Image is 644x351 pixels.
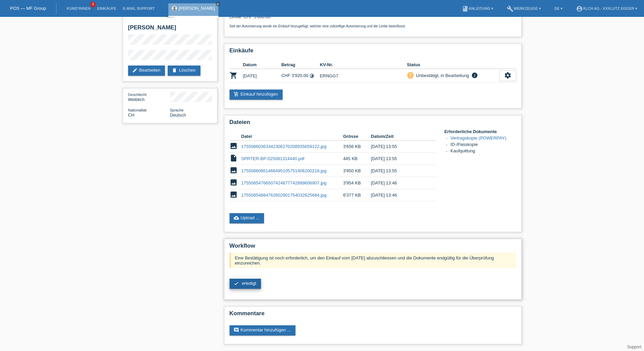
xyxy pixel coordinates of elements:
h2: [PERSON_NAME] [128,24,212,34]
i: POSP00026067 [230,71,238,79]
h4: Erforderliche Dokumente [445,129,516,134]
a: E-Mail Support [120,6,158,10]
a: SPRTER-BP-025081314440.pdf [241,156,305,161]
span: Schweiz [128,112,135,118]
a: commentKommentar hinzufügen ... [230,325,296,335]
a: Einkäufe [94,6,119,10]
a: DE ▾ [551,6,566,10]
th: KV-Nr. [320,61,407,69]
td: [DATE] [243,69,282,83]
th: Datei [241,132,343,141]
span: Sprache [170,108,184,112]
p: Seit der Autorisierung wurde ein Einkauf hinzugefügt, welcher eine zukünftige Autorisierung und d... [230,24,516,28]
th: Datum [243,61,282,69]
i: add_shopping_cart [234,92,239,97]
th: Status [407,61,499,69]
a: Vertragskopie (POWERPAY) [451,135,506,141]
i: account_circle [576,5,583,12]
i: comment [234,327,239,333]
i: image [230,166,238,174]
i: priority_high [408,73,413,77]
td: [DATE] 13:55 [371,141,426,153]
a: cloud_uploadUpload ... [230,213,264,223]
h2: Kommentare [230,310,516,320]
i: settings [504,72,511,79]
a: Support [627,345,641,349]
a: POS — MF Group [10,6,46,11]
i: check [234,281,239,286]
i: cloud_upload [234,215,239,221]
th: Datum/Zeit [371,132,426,141]
td: [DATE] 13:55 [371,153,426,165]
a: 17550854884762602901754032625684.jpg [241,193,327,198]
a: Kund*innen [63,6,94,10]
td: [DATE] 13:46 [371,189,426,201]
i: image [230,142,238,150]
a: deleteLöschen [168,66,200,76]
td: 3'950 KB [343,165,371,177]
span: Deutsch [170,112,186,118]
i: edit [132,68,138,73]
span: Nationalität [128,108,147,112]
td: 3'656 KB [343,141,371,153]
a: 17550860363342306270208935659122.jpg [241,144,327,149]
td: 445 KB [343,153,371,165]
i: image [230,191,238,199]
td: 3'954 KB [343,177,371,189]
i: insert_drive_file [230,154,238,162]
a: editBearbeiten [128,66,165,76]
a: buildWerkzeuge ▾ [503,6,544,10]
td: 6'377 KB [343,189,371,201]
a: add_shopping_cartEinkauf hinzufügen [230,90,283,100]
td: ERNGG7 [320,69,407,83]
i: delete [172,68,177,73]
i: build [507,5,514,12]
i: image [230,178,238,186]
a: 17550854766507424877742889606907.jpg [241,180,327,185]
th: Grösse [343,132,371,141]
i: info [471,72,479,79]
span: Geschlecht [128,93,147,97]
a: account_circleXLCH AG - XXXLutz Egger ▾ [573,6,641,10]
div: Limite: CHF 5'000.00 [230,9,516,28]
a: bookAnleitung ▾ [458,6,497,10]
li: ID-/Passkopie [451,142,516,148]
li: Kaufquittung [451,148,516,155]
i: 24 Raten [309,73,314,78]
a: close [216,2,220,6]
div: Unbestätigt, in Bearbeitung [414,72,469,79]
i: close [216,2,220,6]
h2: Dateien [230,119,516,129]
td: CHF 3'920.00 [281,69,320,83]
span: erledigt [242,281,256,286]
th: Betrag [281,61,320,69]
span: 4 [90,2,96,7]
a: check erledigt [230,279,261,289]
a: [PERSON_NAME] [179,6,215,11]
div: Eine Bestätigung ist noch erforderlich, um den Einkauf vom [DATE] abzuschliessen und die Dokument... [230,253,516,268]
div: Weiblich [128,92,170,102]
h2: Workflow [230,243,516,253]
h2: Einkäufe [230,47,516,57]
td: [DATE] 13:55 [371,165,426,177]
td: [DATE] 13:46 [371,177,426,189]
i: book [462,5,469,12]
a: 17550860661466495105751406200218.jpg [241,168,327,173]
